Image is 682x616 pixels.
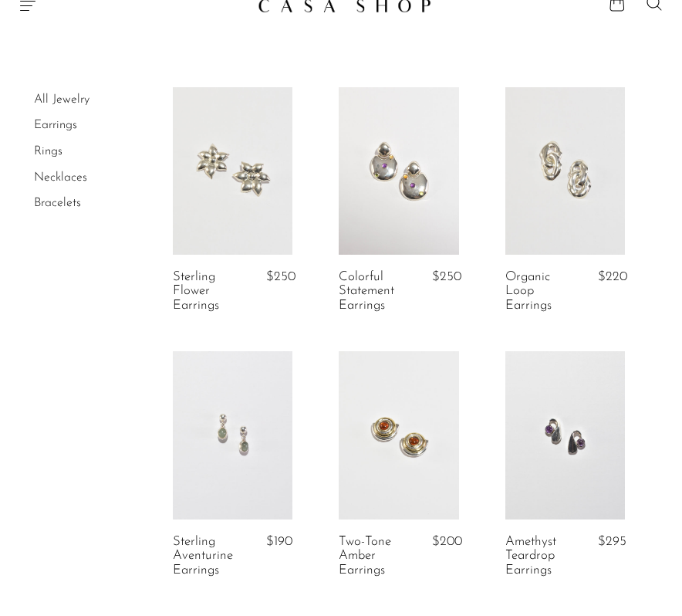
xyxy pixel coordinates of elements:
a: Earrings [34,119,77,131]
span: $250 [266,270,295,283]
a: Rings [34,145,62,157]
span: $220 [598,270,627,283]
a: Necklaces [34,171,87,184]
a: Sterling Flower Earrings [173,270,248,313]
a: Amethyst Teardrop Earrings [505,535,580,577]
a: Sterling Aventurine Earrings [173,535,248,577]
span: $250 [432,270,461,283]
span: $200 [432,535,462,548]
span: $295 [598,535,626,548]
a: Organic Loop Earrings [505,270,580,313]
a: Bracelets [34,197,81,209]
span: $190 [266,535,292,548]
a: All Jewelry [34,93,89,106]
a: Colorful Statement Earrings [339,270,414,313]
a: Two-Tone Amber Earrings [339,535,414,577]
